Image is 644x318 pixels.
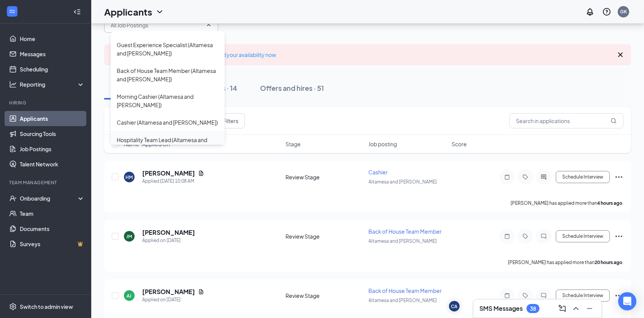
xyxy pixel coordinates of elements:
[585,304,594,313] svg: Minimize
[521,233,530,239] svg: Tag
[117,136,219,152] div: Hospitality Team Lead (Altamesa and [PERSON_NAME])
[597,200,622,206] b: 4 hours ago
[618,292,636,310] div: Open Intercom Messenger
[570,302,582,315] button: ChevronUp
[558,304,567,313] svg: ComposeMessage
[20,31,85,46] a: Home
[556,230,610,242] button: Schedule Interview
[584,302,596,315] button: Minimize
[127,293,132,299] div: AJ
[206,22,212,28] svg: ChevronUp
[369,169,388,176] span: Cashier
[571,304,581,313] svg: ChevronUp
[616,50,625,59] svg: Cross
[369,140,397,148] span: Job posting
[530,305,536,312] div: 38
[369,228,442,235] span: Back of House Team Member
[595,259,622,265] b: 20 hours ago
[142,169,195,177] h5: [PERSON_NAME]
[20,126,85,141] a: Sourcing Tools
[117,118,218,127] div: Cashier (Altamesa and [PERSON_NAME])
[111,21,203,29] input: All Job Postings
[585,7,595,16] svg: Notifications
[20,46,85,62] a: Messages
[142,296,204,304] div: Applied on [DATE]
[260,83,324,93] div: Offers and hires · 51
[286,173,364,181] div: Review Stage
[9,100,83,106] div: Hiring
[539,174,548,180] svg: ActiveChat
[479,304,523,313] h3: SMS Messages
[369,238,437,244] span: Altamesa and [PERSON_NAME]
[20,62,85,77] a: Scheduling
[117,66,219,83] div: Back of House Team Member (Altamesa and [PERSON_NAME])
[9,179,83,186] div: Team Management
[286,140,301,148] span: Stage
[508,259,623,266] p: [PERSON_NAME] has applied more than .
[9,81,17,88] svg: Analysis
[286,233,364,240] div: Review Stage
[369,297,437,303] span: Altamesa and [PERSON_NAME]
[142,177,204,185] div: Applied [DATE] 10:08 AM
[20,111,85,126] a: Applicants
[20,236,85,252] a: SurveysCrown
[286,292,364,299] div: Review Stage
[73,8,81,16] svg: Collapse
[216,51,276,58] a: Add your availability now
[614,232,623,241] svg: Ellipses
[20,206,85,221] a: Team
[614,291,623,300] svg: Ellipses
[511,200,623,206] p: [PERSON_NAME] has applied more than .
[451,303,458,310] div: CA
[20,141,85,157] a: Job Postings
[369,179,437,185] span: Altamesa and [PERSON_NAME]
[104,5,152,18] h1: Applicants
[503,233,512,239] svg: Note
[117,41,219,57] div: Guest Experience Specialist (Altamesa and [PERSON_NAME])
[20,303,73,310] div: Switch to admin view
[142,228,195,237] h5: [PERSON_NAME]
[206,113,245,128] button: Filter Filters
[20,195,78,202] div: Onboarding
[503,293,512,299] svg: Note
[611,118,617,124] svg: MagnifyingGlass
[614,172,623,182] svg: Ellipses
[539,233,548,239] svg: ChatInactive
[620,8,627,15] div: GK
[521,174,530,180] svg: Tag
[9,195,17,202] svg: UserCheck
[20,221,85,236] a: Documents
[198,289,204,295] svg: Document
[539,293,548,299] svg: ChatInactive
[155,7,164,16] svg: ChevronDown
[20,81,85,88] div: Reporting
[117,92,219,109] div: Morning Cashier (Altamesa and [PERSON_NAME])
[602,7,611,16] svg: QuestionInfo
[127,233,132,240] div: JM
[556,290,610,302] button: Schedule Interview
[556,171,610,183] button: Schedule Interview
[142,237,195,244] div: Applied on [DATE]
[9,303,17,310] svg: Settings
[198,170,204,176] svg: Document
[452,140,467,148] span: Score
[126,174,133,180] div: HM
[521,293,530,299] svg: Tag
[8,8,16,15] svg: WorkstreamLogo
[369,287,442,294] span: Back of House Team Member
[142,288,195,296] h5: [PERSON_NAME]
[503,174,512,180] svg: Note
[20,157,85,172] a: Talent Network
[556,302,568,315] button: ComposeMessage
[509,113,623,128] input: Search in applications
